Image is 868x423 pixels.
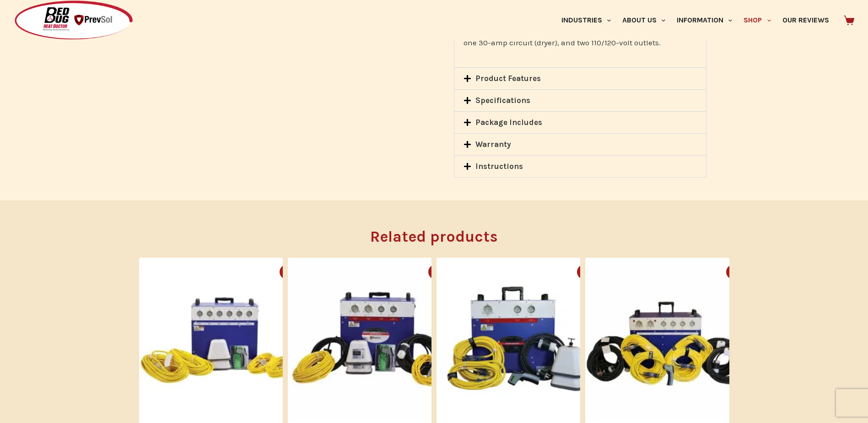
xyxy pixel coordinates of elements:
button: Quick view toggle [280,265,294,279]
a: Specifications [475,96,530,105]
button: Quick view toggle [428,265,443,279]
h2: Related products [139,225,729,249]
button: Quick view toggle [726,265,741,279]
a: Warranty [475,140,511,149]
div: Package Includes [454,112,706,133]
a: Product Features [475,74,541,83]
a: Instructions [475,162,523,171]
div: Specifications [454,90,706,111]
div: Warranty [454,134,706,155]
a: Package Includes [475,118,542,127]
a: BBHD12-265/277 Bed Bug Heater for treatments in hotels and motels [288,258,450,420]
div: Instructions [454,156,706,177]
div: Product Features [454,68,706,89]
button: Quick view toggle [577,265,592,279]
button: Open LiveChat chat widget [7,4,35,31]
a: BK15-265/277 Bed Bug Heater for Heat Treatment [585,258,747,420]
a: BK10L Heater for Bed Bug Heat Treatment [139,258,301,420]
a: Heater for Bed Bug Treatment - BBHD8 [437,258,598,420]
